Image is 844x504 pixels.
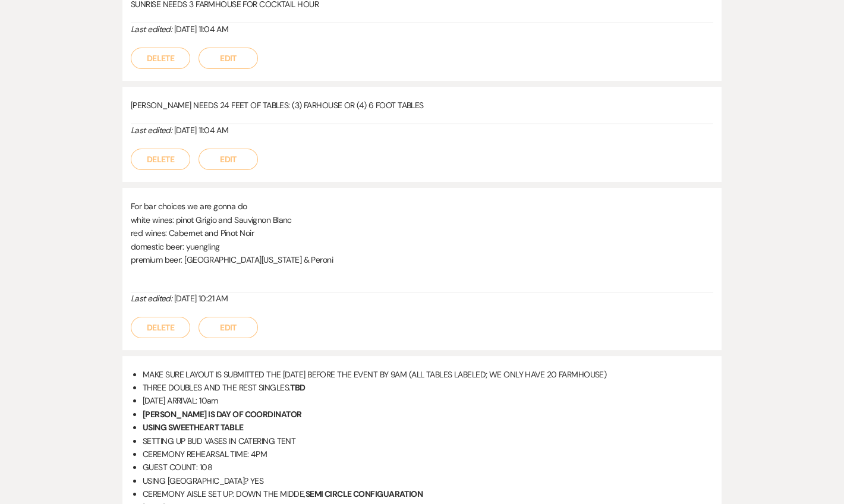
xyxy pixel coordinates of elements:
li: USING [GEOGRAPHIC_DATA]? YES [143,474,713,487]
i: Last edited: [131,125,172,136]
span: white wines: pinot Grigio and Sauvignon Blanc [131,215,292,225]
i: Last edited: [131,293,172,304]
div: [DATE] 11:04 AM [131,23,713,36]
strong: USING SWEETHEART TABLE [143,422,244,433]
strong: [PERSON_NAME] IS DAY OF COORDINATOR [143,409,301,420]
button: Delete [131,48,190,69]
button: Edit [199,317,258,338]
li: MAKE SURE LAYOUT IS SUBMITTED THE [DATE] BEFORE THE EVENT BY 9AM (ALL TABLES LABELED; WE ONLY HAV... [143,368,713,381]
span: domestic beer: yuengling [131,241,220,252]
i: Last edited: [131,24,172,34]
strong: TBD [290,382,305,393]
p: [PERSON_NAME] NEEDS 24 FEET OF TABLES: (3) FARHOUSE OR (4) 6 FOOT TABLES [131,99,713,112]
li: [DATE] ARRIVAL: 10am [143,394,713,407]
button: Delete [131,149,190,170]
li: CEREMONY AISLE SET UP: DOWN THE MIDDE, [143,487,713,500]
span: premium beer: [GEOGRAPHIC_DATA][US_STATE] & Peroni [131,254,333,265]
li: THREE DOUBLES AND THE REST SINGLES. [143,381,713,394]
strong: SEMI CIRCLE CONFIGUARATION [306,489,423,499]
div: [DATE] 10:21 AM [131,292,713,305]
span: For bar choices we are gonna do [131,201,247,212]
li: GUEST COUNT: 108 [143,461,713,474]
span: red wines: Cabernet and Pinot Noir [131,228,254,238]
li: SETTING UP BUD VASES IN CATERING TENT [143,434,713,448]
button: Edit [199,149,258,170]
button: Edit [199,48,258,69]
div: [DATE] 11:04 AM [131,124,713,137]
button: Delete [131,317,190,338]
li: CEREMONY REHEARSAL TIME: 4PM [143,448,713,461]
